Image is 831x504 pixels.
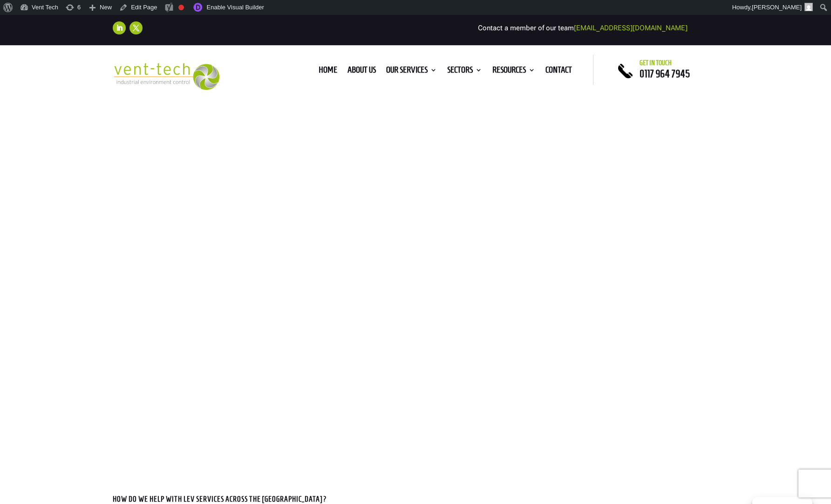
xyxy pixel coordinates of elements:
a: Our Services [386,67,437,77]
div: Focus keyphrase not set [178,5,184,10]
span: Contact a member of our team [478,24,688,32]
div: HOW DO WE HELP WITH LEV SERVICES ACROSS THE [GEOGRAPHIC_DATA]? [113,496,718,503]
a: Follow on X [129,21,143,34]
a: Home [319,67,337,77]
a: [EMAIL_ADDRESS][DOMAIN_NAME] [574,24,688,32]
img: 2023-09-27T08_35_16.549ZVENT-TECH---Clear-background [113,63,219,90]
a: Resources [492,67,535,77]
a: Contact [545,67,572,77]
a: About us [347,67,376,77]
a: Sectors [447,67,482,77]
a: Follow on LinkedIn [113,21,126,34]
span: Get in touch [640,59,672,67]
a: 0117 964 7945 [640,68,690,79]
span: [PERSON_NAME] [752,4,802,11]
